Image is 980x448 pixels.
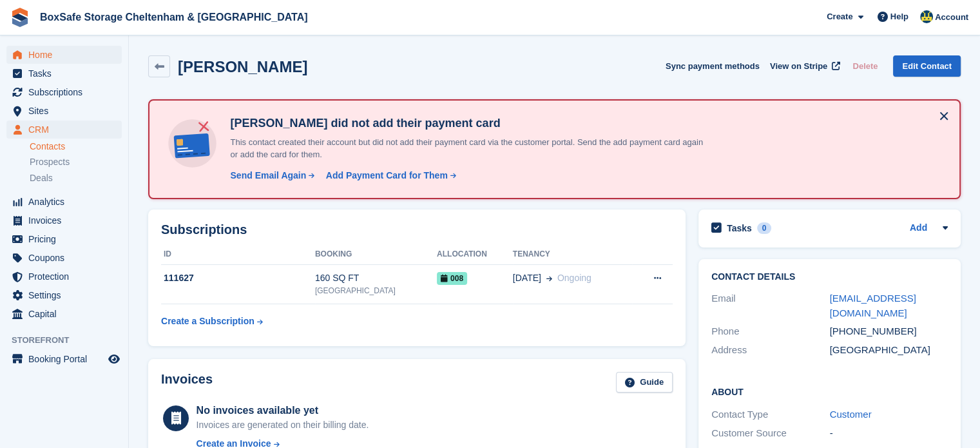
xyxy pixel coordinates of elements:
[830,343,948,358] div: [GEOGRAPHIC_DATA]
[6,268,122,286] a: menu
[890,10,908,23] span: Help
[830,426,948,441] div: -
[6,193,122,211] a: menu
[28,350,106,368] span: Booking Portal
[30,141,122,153] a: Contacts
[437,272,467,285] span: 008
[920,10,933,23] img: Kim Virabi
[315,285,437,297] div: [GEOGRAPHIC_DATA]
[6,350,122,368] a: menu
[30,172,53,184] span: Deals
[770,60,827,73] span: View on Stripe
[830,293,916,318] a: [EMAIL_ADDRESS][DOMAIN_NAME]
[30,156,70,168] span: Prospects
[757,222,772,234] div: 0
[161,315,255,328] div: Create a Subscription
[315,244,437,265] th: Booking
[165,116,220,171] img: no-card-linked-e7822e413c904bf8b177c4d89f31251c4716f9871600ec3ca5bfc59e148c83f4.svg
[6,102,122,120] a: menu
[910,221,927,236] a: Add
[28,102,106,120] span: Sites
[197,403,369,418] div: No invoices available yet
[727,222,752,234] h2: Tasks
[616,372,673,393] a: Guide
[30,171,122,185] a: Deals
[161,222,673,237] h2: Subscriptions
[711,385,948,398] h2: About
[12,334,128,347] span: Storefront
[230,169,306,182] div: Send Email Again
[106,351,122,367] a: Preview store
[6,83,122,101] a: menu
[6,64,122,83] a: menu
[6,46,122,64] a: menu
[30,155,122,169] a: Prospects
[28,211,106,229] span: Invoices
[6,286,122,304] a: menu
[935,11,968,24] span: Account
[28,286,106,304] span: Settings
[6,211,122,229] a: menu
[513,271,541,285] span: [DATE]
[711,291,830,320] div: Email
[161,372,213,393] h2: Invoices
[315,271,437,285] div: 160 SQ FT
[28,305,106,323] span: Capital
[197,418,369,432] div: Invoices are generated on their billing date.
[225,136,708,161] p: This contact created their account but did not add their payment card via the customer portal. Se...
[830,409,872,420] a: Customer
[161,309,263,333] a: Create a Subscription
[28,268,106,286] span: Protection
[830,324,948,339] div: [PHONE_NUMBER]
[161,244,315,265] th: ID
[513,244,632,265] th: Tenancy
[437,244,513,265] th: Allocation
[161,271,315,285] div: 111627
[6,230,122,248] a: menu
[827,10,852,23] span: Create
[321,169,457,182] a: Add Payment Card for Them
[28,64,106,83] span: Tasks
[711,407,830,422] div: Contact Type
[6,249,122,267] a: menu
[711,272,948,282] h2: Contact Details
[28,83,106,101] span: Subscriptions
[28,121,106,139] span: CRM
[847,55,883,77] button: Delete
[326,169,448,182] div: Add Payment Card for Them
[178,58,307,75] h2: [PERSON_NAME]
[28,46,106,64] span: Home
[893,55,961,77] a: Edit Contact
[557,273,591,283] span: Ongoing
[765,55,843,77] a: View on Stripe
[10,8,30,27] img: stora-icon-8386f47178a22dfd0bd8f6a31ec36ba5ce8667c1dd55bd0f319d3a0aa187defe.svg
[28,249,106,267] span: Coupons
[225,116,708,131] h4: [PERSON_NAME] did not add their payment card
[28,193,106,211] span: Analytics
[711,426,830,441] div: Customer Source
[711,343,830,358] div: Address
[711,324,830,339] div: Phone
[6,121,122,139] a: menu
[6,305,122,323] a: menu
[28,230,106,248] span: Pricing
[666,55,760,77] button: Sync payment methods
[35,6,312,28] a: BoxSafe Storage Cheltenham & [GEOGRAPHIC_DATA]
